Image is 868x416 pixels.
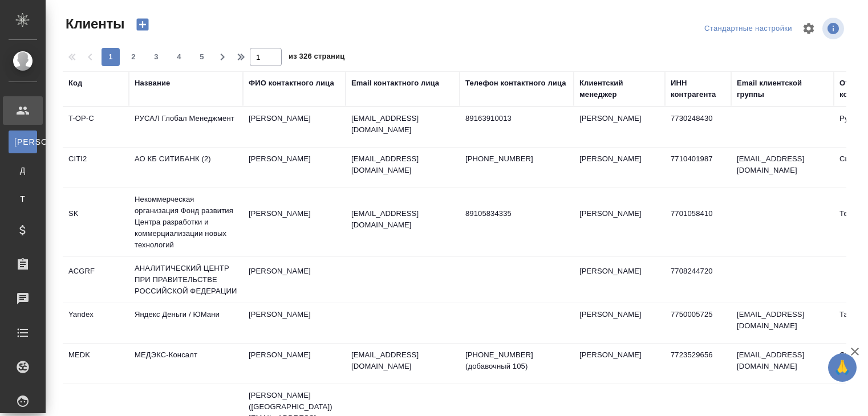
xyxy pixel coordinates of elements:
[665,107,731,147] td: 7730248430
[147,51,165,63] span: 3
[63,344,129,384] td: MEDK
[351,78,439,89] div: Email контактного лица
[351,113,454,136] p: [EMAIL_ADDRESS][DOMAIN_NAME]
[795,15,822,42] span: Настроить таблицу
[243,202,346,242] td: [PERSON_NAME]
[465,78,566,89] div: Телефон контактного лица
[574,107,665,147] td: [PERSON_NAME]
[193,48,211,66] button: 5
[465,113,568,124] p: 89163910013
[170,48,188,66] button: 4
[465,153,568,165] p: [PHONE_NUMBER]
[465,349,568,372] p: [PHONE_NUMBER] (добавочный 105)
[63,107,129,147] td: T-OP-C
[63,202,129,242] td: SK
[243,303,346,343] td: [PERSON_NAME]
[129,188,243,256] td: Некоммерческая организация Фонд развития Центра разработки и коммерциализации новых технологий
[665,303,731,343] td: 7750005725
[737,78,828,100] div: Email клиентской группы
[833,356,852,380] span: 🙏
[129,107,243,147] td: РУСАЛ Глобал Менеджмент
[63,148,129,187] td: CITI2
[129,148,243,187] td: АО КБ СИТИБАНК (2)
[9,187,37,210] a: Т
[351,349,454,372] p: [EMAIL_ADDRESS][DOMAIN_NAME]
[665,148,731,187] td: 7710401987
[731,303,834,343] td: [EMAIL_ADDRESS][DOMAIN_NAME]
[170,51,188,63] span: 4
[465,208,568,219] p: 89105834335
[68,78,82,89] div: Код
[665,260,731,300] td: 7708244720
[129,344,243,384] td: МЕДЭКС-Консалт
[129,15,156,34] button: Создать
[665,344,731,384] td: 7723529656
[243,148,346,187] td: [PERSON_NAME]
[289,50,344,66] span: из 326 страниц
[129,257,243,303] td: АНАЛИТИЧЕСКИЙ ЦЕНТР ПРИ ПРАВИТЕЛЬСТВЕ РОССИЙСКОЙ ФЕДЕРАЦИИ
[243,260,346,300] td: [PERSON_NAME]
[574,148,665,187] td: [PERSON_NAME]
[351,208,454,231] p: [EMAIL_ADDRESS][DOMAIN_NAME]
[14,193,31,205] span: Т
[193,51,211,63] span: 5
[574,344,665,384] td: [PERSON_NAME]
[9,159,37,182] a: Д
[243,107,346,147] td: [PERSON_NAME]
[671,78,725,100] div: ИНН контрагента
[249,78,334,89] div: ФИО контактного лица
[822,18,846,39] span: Посмотреть информацию
[129,303,243,343] td: Яндекс Деньги / ЮМани
[9,130,37,153] a: [PERSON_NAME]
[351,153,454,176] p: [EMAIL_ADDRESS][DOMAIN_NAME]
[574,202,665,242] td: [PERSON_NAME]
[63,260,129,300] td: ACGRF
[574,303,665,343] td: [PERSON_NAME]
[135,78,170,89] div: Название
[574,260,665,300] td: [PERSON_NAME]
[124,51,143,63] span: 2
[665,202,731,242] td: 7701058410
[124,48,143,66] button: 2
[14,165,31,176] span: Д
[579,78,659,100] div: Клиентский менеджер
[147,48,165,66] button: 3
[701,20,795,38] div: split button
[243,344,346,384] td: [PERSON_NAME]
[731,148,834,187] td: [EMAIL_ADDRESS][DOMAIN_NAME]
[828,353,857,382] button: 🙏
[731,344,834,384] td: [EMAIL_ADDRESS][DOMAIN_NAME]
[14,136,31,148] span: [PERSON_NAME]
[63,15,124,33] span: Клиенты
[63,303,129,343] td: Yandex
